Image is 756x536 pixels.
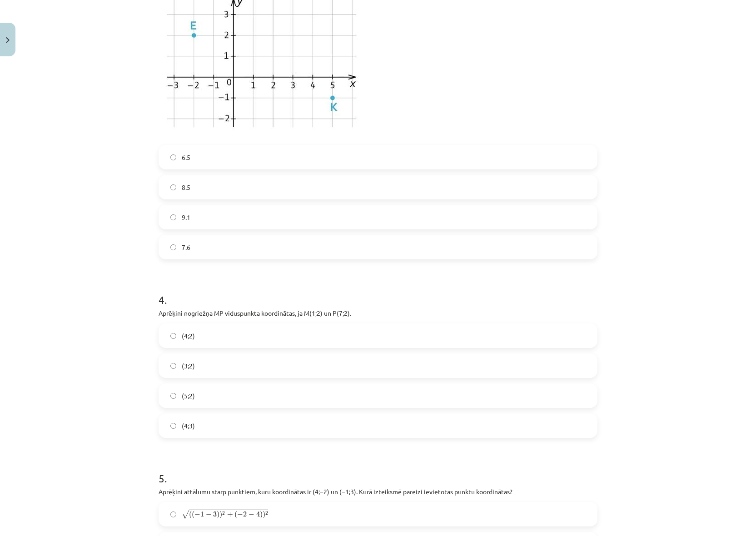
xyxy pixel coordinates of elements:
input: (4;2) [170,333,176,339]
span: ( [189,511,192,519]
span: ) [260,511,263,519]
p: Aprēķini attālumu starp punktiem, kuru koordinātas ir ﻿(4;−2) un ﻿(−1;3)﻿. Kurā izteiksmē pareizi... [159,487,597,496]
p: Aprēķini nogriežņa ﻿MP﻿ viduspunkta koordinātas, ja ﻿M(1;2) un ﻿P(7;2). [159,308,597,318]
span: 3 [213,511,217,517]
span: 9.1 [182,213,190,222]
span: 2 [265,511,268,515]
span: (4;3) [182,421,195,431]
span: 1 [200,511,204,517]
span: − [237,512,243,517]
h1: 4 . [159,278,597,306]
span: + [227,512,233,517]
span: − [249,512,254,517]
input: 6.5 [170,154,176,160]
span: 7.6 [182,243,190,252]
span: (4;2) [182,331,195,341]
input: (3;2) [170,363,176,369]
span: ) [263,511,265,519]
span: (5;2) [182,391,195,401]
span: 2 [243,511,247,517]
span: ) [217,511,219,519]
input: 8.5 [170,184,176,190]
span: 8.5 [182,183,190,192]
input: (4;3) [170,423,176,429]
span: ) [219,511,222,519]
input: 7.6 [170,244,176,250]
span: − [194,512,200,517]
input: (5;2) [170,393,176,399]
span: √ [182,510,189,519]
span: (3;2) [182,361,195,371]
input: 9.1 [170,214,176,220]
span: − [206,512,212,517]
h1: 5 . [159,456,597,484]
span: 4 [256,511,260,517]
span: 2 [222,511,225,515]
span: 6.5 [182,153,190,162]
img: icon-close-lesson-0947bae3869378f0d4975bcd49f059093ad1ed9edebbc8119c70593378902aed.svg [6,37,10,43]
span: ( [234,511,237,519]
span: ( [192,511,194,519]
